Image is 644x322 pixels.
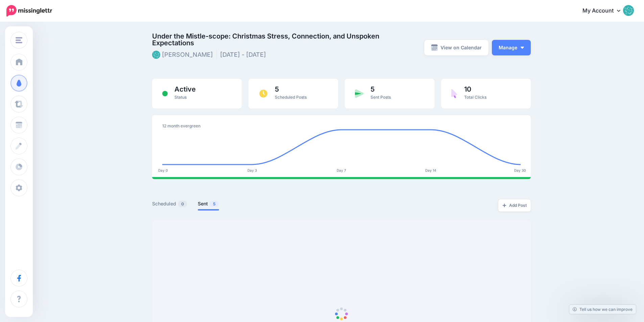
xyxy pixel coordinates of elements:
[275,86,307,93] span: 5
[464,95,486,100] span: Total Clicks
[210,201,219,207] span: 5
[502,203,506,207] img: plus-grey-dark.png
[162,122,521,130] div: 12 month evergreen
[451,89,457,98] img: pointer-purple.png
[152,50,217,60] li: [PERSON_NAME]
[355,89,364,98] img: paper-plane-green.png
[152,33,401,46] span: Under the Mistle-scope: Christmas Stress, Connection, and Unspoken Expectations
[259,89,268,98] img: clock.png
[521,47,524,49] img: arrow-down-white.png
[6,5,52,17] img: Missinglettr
[174,86,196,93] span: Active
[371,95,391,100] span: Sent Posts
[371,86,391,93] span: 5
[16,37,22,43] img: menu.png
[492,40,531,55] button: Manage
[242,168,262,172] div: Day 3
[198,200,219,208] a: Sent5
[178,201,187,207] span: 0
[153,168,173,172] div: Day 0
[510,168,530,172] div: Day 30
[174,95,187,100] span: Status
[431,44,438,51] img: calendar-grey-darker.png
[576,3,634,19] a: My Account
[569,305,636,314] a: Tell us how we can improve
[152,200,188,208] a: Scheduled0
[275,95,307,100] span: Scheduled Posts
[331,168,352,172] div: Day 7
[464,86,486,93] span: 10
[421,168,441,172] div: Day 14
[220,50,269,60] li: [DATE] - [DATE]
[424,40,488,55] a: View on Calendar
[498,199,531,212] a: Add Post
